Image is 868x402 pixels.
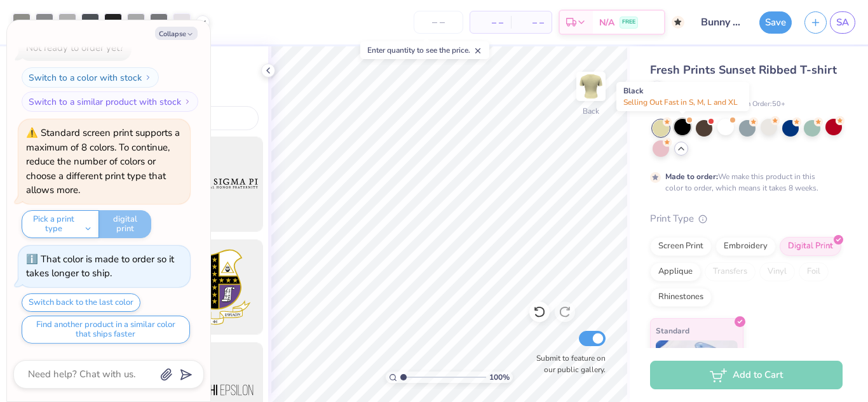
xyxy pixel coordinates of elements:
[665,171,718,182] strong: Made to order:
[650,237,712,256] div: Screen Print
[650,62,837,77] span: Fresh Prints Sunset Ribbed T-shirt
[360,41,489,59] div: Enter quantity to see the price.
[414,11,463,34] input: – –
[691,10,753,35] input: Untitled Design
[22,67,159,88] button: Switch to a color with stock
[22,316,190,344] button: Find another product in a similar color that ships faster
[26,126,180,196] div: Standard screen print supports a maximum of 8 colors. To continue, reduce the number of colors or...
[519,16,544,29] span: – –
[830,11,855,34] a: SA
[705,262,756,281] div: Transfers
[650,211,843,226] div: Print Type
[578,74,604,99] img: Back
[780,237,841,256] div: Digital Print
[622,18,635,27] span: FREE
[836,15,849,30] span: SA
[478,16,503,29] span: – –
[184,98,191,105] img: Switch to a similar product with stock
[529,352,606,375] label: Submit to feature on our public gallery.
[599,16,614,29] span: N/A
[715,237,776,256] div: Embroidery
[759,262,795,281] div: Vinyl
[489,372,510,383] span: 100 %
[26,41,124,54] div: Not ready to order yet?
[656,324,689,337] span: Standard
[665,171,822,194] div: We make this product in this color to order, which means it takes 8 weeks.
[144,74,152,81] img: Switch to a color with stock
[759,11,792,34] button: Save
[22,293,140,312] button: Switch back to the last color
[155,27,198,40] button: Collapse
[650,288,712,307] div: Rhinestones
[650,262,701,281] div: Applique
[722,99,785,110] span: Minimum Order: 50 +
[22,210,99,238] button: Pick a print type
[623,97,738,107] span: Selling Out Fast in S, M, L and XL
[22,91,198,112] button: Switch to a similar product with stock
[616,82,749,111] div: Black
[583,105,599,117] div: Back
[799,262,829,281] div: Foil
[26,253,174,280] div: That color is made to order so it takes longer to ship.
